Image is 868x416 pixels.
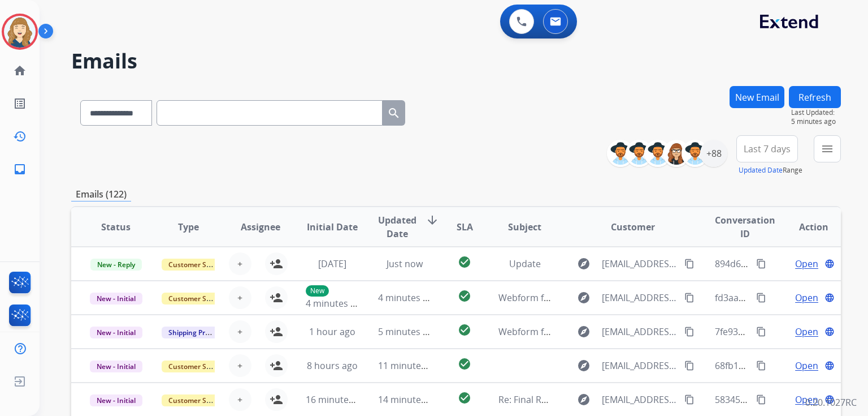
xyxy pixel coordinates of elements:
span: New - Initial [90,293,142,305]
span: Type [178,220,199,234]
span: Subject [508,220,541,234]
span: 5 minutes ago [378,325,439,338]
span: Open [795,325,818,338]
span: Shipping Protection [162,327,239,338]
mat-icon: explore [577,325,591,338]
mat-icon: content_copy [684,361,695,371]
mat-icon: person_add [270,291,283,305]
mat-icon: menu [821,142,834,156]
span: New - Reply [90,259,142,271]
mat-icon: check_circle [458,323,471,337]
span: 1 hour ago [309,325,355,338]
mat-icon: content_copy [684,259,695,269]
button: + [229,286,251,309]
span: Webform from [EMAIL_ADDRESS][DOMAIN_NAME] on [DATE] [498,325,754,338]
mat-icon: content_copy [756,394,766,405]
mat-icon: content_copy [756,327,766,337]
mat-icon: content_copy [684,394,695,405]
span: Last 7 days [744,147,791,151]
span: SLA [457,220,473,234]
span: New - Initial [90,327,142,338]
mat-icon: check_circle [458,289,471,303]
mat-icon: person_add [270,359,283,372]
mat-icon: person_add [270,325,283,338]
mat-icon: content_copy [756,293,766,303]
mat-icon: arrow_downward [426,213,439,227]
p: Emails (122) [71,187,131,201]
mat-icon: person_add [270,393,283,406]
span: 11 minutes ago [378,359,444,372]
mat-icon: home [13,64,27,78]
span: Open [795,393,818,406]
span: [EMAIL_ADDRESS][DOMAIN_NAME] [602,359,678,372]
button: + [229,252,251,275]
span: 4 minutes ago [378,291,439,304]
span: Customer Support [162,394,235,406]
button: Updated Date [739,166,783,175]
button: Last 7 days [736,135,798,162]
h2: Emails [71,50,841,72]
span: 5 minutes ago [791,117,841,126]
span: Just now [387,258,423,270]
span: Update [509,258,541,270]
span: Initial Date [307,220,358,234]
button: + [229,320,251,343]
mat-icon: inbox [13,162,27,176]
mat-icon: content_copy [684,293,695,303]
span: Re: Final Reminder! Send in your product to proceed with your claim [498,393,789,406]
span: 8 hours ago [307,359,358,372]
mat-icon: explore [577,257,591,271]
span: [DATE] [318,258,346,270]
span: Conversation ID [715,213,775,241]
mat-icon: check_circle [458,255,471,269]
mat-icon: explore [577,393,591,406]
mat-icon: content_copy [756,361,766,371]
th: Action [769,207,841,247]
mat-icon: language [824,327,835,337]
span: Last Updated: [791,108,841,117]
span: + [237,291,242,305]
button: + [229,354,251,377]
span: [EMAIL_ADDRESS][DOMAIN_NAME] [602,257,678,271]
span: Open [795,291,818,305]
span: 4 minutes ago [306,297,366,310]
span: [EMAIL_ADDRESS][DOMAIN_NAME] [602,291,678,305]
span: Customer Support [162,361,235,372]
span: Customer [611,220,655,234]
button: Refresh [789,86,841,108]
span: + [237,257,242,271]
span: Status [101,220,131,234]
mat-icon: content_copy [684,327,695,337]
span: New - Initial [90,361,142,372]
span: + [237,359,242,372]
mat-icon: person_add [270,257,283,271]
p: 0.20.1027RC [805,396,857,409]
span: Customer Support [162,293,235,305]
mat-icon: content_copy [756,259,766,269]
mat-icon: search [387,106,401,120]
span: New - Initial [90,394,142,406]
mat-icon: language [824,361,835,371]
span: 16 minutes ago [306,393,371,406]
mat-icon: language [824,394,835,405]
span: Open [795,359,818,372]
mat-icon: check_circle [458,357,471,371]
span: Assignee [241,220,280,234]
span: 14 minutes ago [378,393,444,406]
mat-icon: history [13,130,27,143]
button: + [229,388,251,411]
img: avatar [4,16,36,48]
span: Range [739,165,802,175]
mat-icon: explore [577,359,591,372]
span: [EMAIL_ADDRESS][DOMAIN_NAME] [602,393,678,406]
p: New [306,285,329,297]
span: Webform from [EMAIL_ADDRESS][DOMAIN_NAME] on [DATE] [498,291,754,304]
mat-icon: list_alt [13,97,27,110]
span: [EMAIL_ADDRESS][DOMAIN_NAME] [602,325,678,338]
button: New Email [730,86,784,108]
mat-icon: check_circle [458,391,471,405]
span: Updated Date [378,213,416,241]
span: Open [795,257,818,271]
mat-icon: explore [577,291,591,305]
mat-icon: language [824,293,835,303]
